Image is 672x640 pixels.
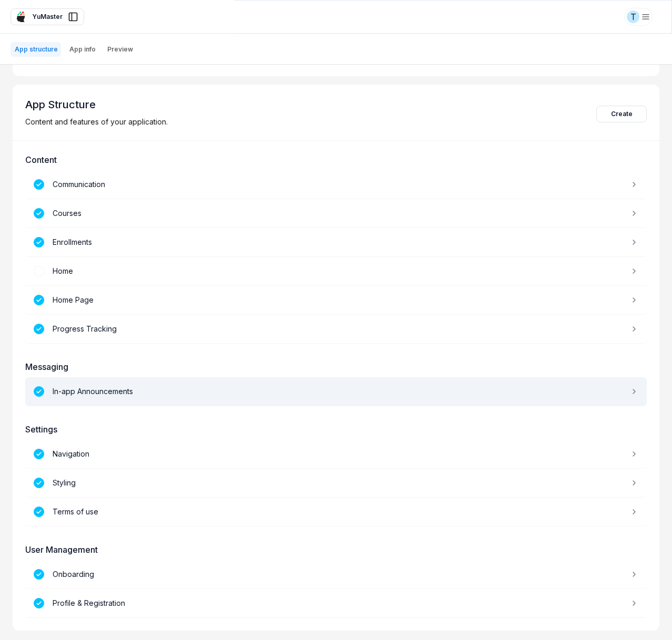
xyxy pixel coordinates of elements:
[53,448,89,460] p: Navigation
[25,469,647,498] a: Styling
[53,597,125,609] p: Profile & Registration
[25,589,647,618] a: Profile & Registration
[25,153,647,166] h3: Content
[25,170,647,199] a: Communication
[107,45,133,54] p: Preview
[69,45,96,54] p: App info
[53,386,133,397] p: In-app Announcements
[53,208,82,219] p: Courses
[15,45,58,54] p: App structure
[25,360,647,373] h3: Messaging
[53,236,92,248] p: Enrollments
[596,106,647,122] button: Create
[53,294,94,306] p: Home Page
[25,560,647,589] a: Onboarding
[25,498,647,527] a: Terms of use
[25,315,647,344] a: Progress Tracking
[53,569,94,580] p: Onboarding
[53,179,105,190] p: Communication
[25,199,647,228] a: Courses
[627,11,639,23] div: T
[53,477,76,489] p: Styling
[53,323,117,335] p: Progress Tracking
[25,116,168,128] p: Content and features of your application.
[25,440,647,469] a: Navigation
[25,97,168,112] p: App Structure
[25,377,647,406] a: In-app Announcements
[53,265,73,277] p: Home
[25,543,647,556] h3: User Management
[53,506,98,518] p: Terms of use
[25,257,647,286] a: Home
[25,286,647,315] a: Home Page
[25,423,647,436] h3: Settings
[25,228,647,257] a: Enrollments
